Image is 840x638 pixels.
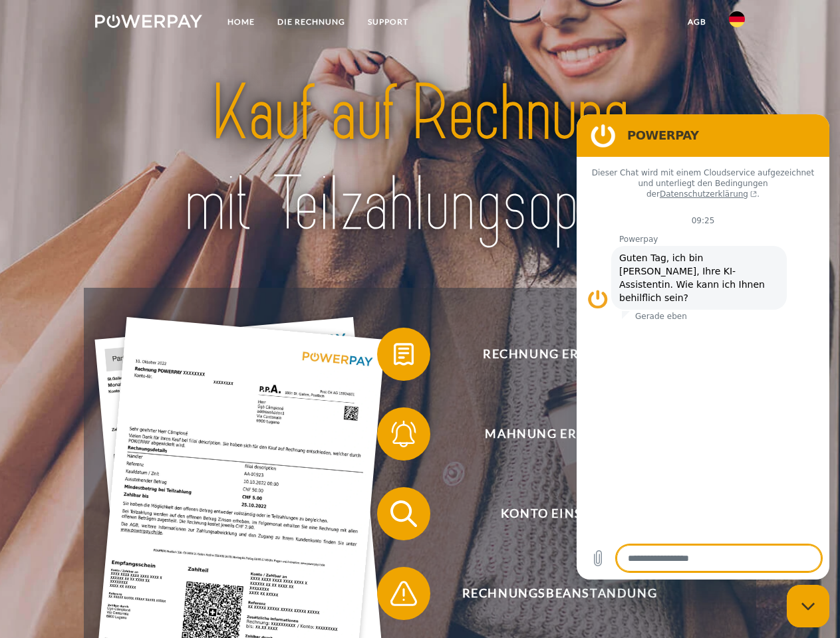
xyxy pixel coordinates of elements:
a: SUPPORT [356,10,420,34]
span: Rechnung erhalten? [396,328,722,381]
span: Mahnung erhalten? [396,407,722,461]
button: Konto einsehen [377,487,723,540]
span: Konto einsehen [396,487,722,540]
iframe: Schaltfläche zum Öffnen des Messaging-Fensters; Konversation läuft [787,585,829,627]
a: Home [216,10,266,34]
img: qb_bill.svg [387,338,420,371]
img: title-powerpay_de.svg [127,64,713,255]
img: qb_warning.svg [387,577,420,610]
img: logo-powerpay-white.svg [95,15,202,28]
img: qb_search.svg [387,497,420,530]
button: Rechnungsbeanstandung [377,567,723,620]
iframe: Messaging-Fenster [577,114,829,580]
button: Rechnung erhalten? [377,328,723,381]
span: Rechnungsbeanstandung [396,567,722,620]
a: agb [676,10,718,34]
img: de [729,11,745,27]
button: Mahnung erhalten? [377,407,723,461]
a: DIE RECHNUNG [266,10,356,34]
img: qb_bell.svg [387,417,420,451]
